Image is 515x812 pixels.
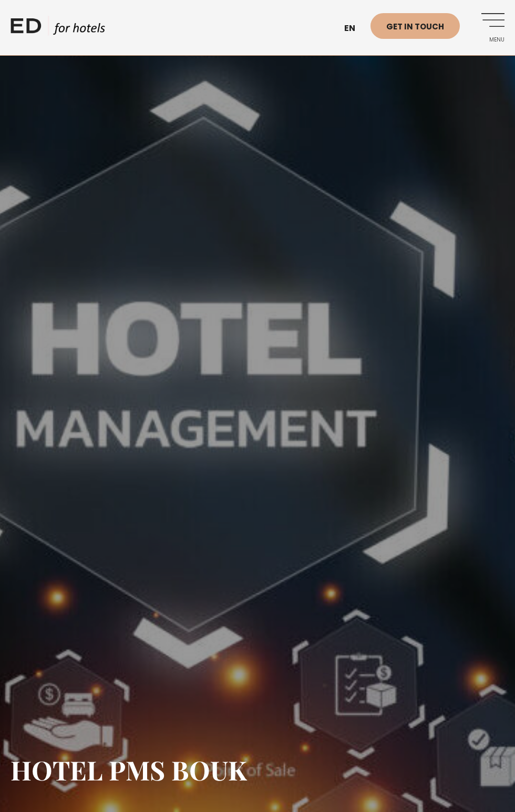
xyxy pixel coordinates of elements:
[11,16,105,42] a: ED HOTELS
[370,13,460,39] a: Get in touch
[476,13,504,42] a: Menu
[11,752,247,787] span: HOTEL PMS BOUK
[476,37,504,43] span: Menu
[339,16,370,41] a: en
